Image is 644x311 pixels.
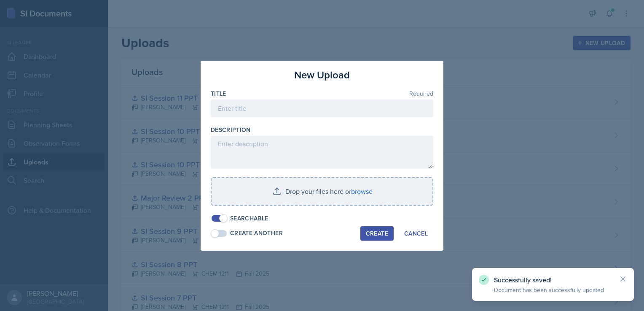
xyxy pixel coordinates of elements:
[211,89,226,98] label: Title
[230,229,283,238] div: Create Another
[494,276,612,284] p: Successfully saved!
[494,286,612,294] p: Document has been successfully updated
[360,226,394,241] button: Create
[404,230,428,237] div: Cancel
[211,126,251,134] label: Description
[366,230,388,237] div: Create
[211,99,433,117] input: Enter title
[230,214,268,223] div: Searchable
[399,226,433,241] button: Cancel
[294,67,350,83] h3: New Upload
[409,91,433,97] span: Required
